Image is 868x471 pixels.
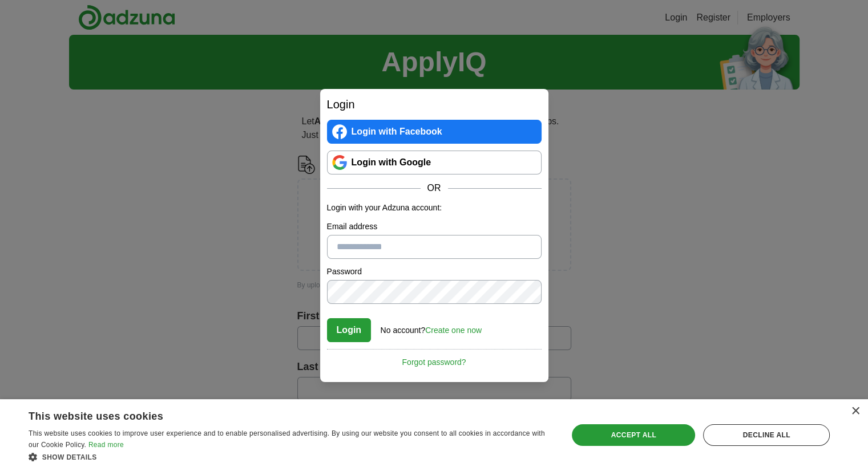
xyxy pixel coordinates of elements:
span: OR [421,181,448,195]
label: Password [327,266,542,278]
div: Accept all [572,424,695,446]
div: No account? [381,318,482,336]
a: Forgot password? [327,349,542,368]
label: Email address [327,221,542,233]
h2: Login [327,96,542,113]
a: Read more, opens a new window [88,441,124,449]
div: This website uses cookies [29,406,523,423]
span: Show details [42,453,97,461]
span: This website uses cookies to improve user experience and to enable personalised advertising. By u... [29,429,545,449]
div: Decline all [703,424,830,446]
a: Create one now [425,326,482,335]
a: Login with Google [327,151,542,174]
div: Close [851,407,859,416]
p: Login with your Adzuna account: [327,202,542,214]
a: Login with Facebook [327,120,542,144]
button: Login [327,318,372,342]
div: Show details [29,451,552,462]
